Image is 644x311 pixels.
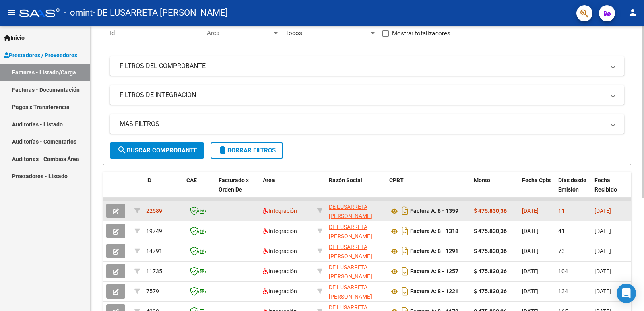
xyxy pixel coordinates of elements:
[329,204,372,219] span: DE LUSARRETA [PERSON_NAME]
[474,248,507,254] strong: $ 475.830,36
[617,284,636,303] div: Open Intercom Messenger
[110,56,624,76] mat-expansion-panel-header: FILTROS DEL COMPROBANTE
[329,222,383,239] div: 23253617594
[146,268,162,274] span: 11735
[263,228,297,234] span: Integración
[285,29,302,37] span: Todos
[219,177,249,193] span: Facturado x Orden De
[326,172,386,207] datatable-header-cell: Razón Social
[594,177,617,193] span: Fecha Recibido
[410,288,458,295] strong: Factura A: 8 - 1221
[519,172,555,207] datatable-header-cell: Fecha Cpbt
[558,208,565,214] span: 11
[474,268,507,274] strong: $ 475.830,36
[329,264,372,280] span: DE LUSARRETA [PERSON_NAME]
[120,119,605,128] mat-panel-title: MAS FILTROS
[329,283,383,300] div: 23253617594
[329,177,362,183] span: Razón Social
[329,224,372,239] span: DE LUSARRETA [PERSON_NAME]
[263,268,297,274] span: Integración
[329,202,383,219] div: 23253617594
[522,228,539,234] span: [DATE]
[329,263,383,280] div: 23253617594
[93,4,228,22] span: - DE LUSARRETA [PERSON_NAME]
[386,172,471,207] datatable-header-cell: CPBT
[211,142,283,159] button: Borrar Filtros
[558,177,586,193] span: Días desde Emisión
[474,228,507,234] strong: $ 475.830,36
[471,172,519,207] datatable-header-cell: Monto
[146,288,159,295] span: 7579
[260,172,314,207] datatable-header-cell: Area
[218,145,227,155] mat-icon: delete
[120,91,605,99] mat-panel-title: FILTROS DE INTEGRACION
[110,142,204,159] button: Buscar Comprobante
[474,177,490,183] span: Monto
[329,284,372,300] span: DE LUSARRETA [PERSON_NAME]
[591,172,627,207] datatable-header-cell: Fecha Recibido
[4,33,25,42] span: Inicio
[392,29,450,38] span: Mostrar totalizadores
[400,204,410,217] i: Descargar documento
[410,268,458,275] strong: Factura A: 8 - 1257
[64,4,93,22] span: - omint
[263,177,275,183] span: Area
[558,228,565,234] span: 41
[215,172,260,207] datatable-header-cell: Facturado x Orden De
[522,208,539,214] span: [DATE]
[628,8,638,17] mat-icon: person
[263,288,297,295] span: Integración
[110,85,624,105] mat-expansion-panel-header: FILTROS DE INTEGRACION
[146,177,151,183] span: ID
[186,177,197,183] span: CAE
[117,145,127,155] mat-icon: search
[400,245,410,257] i: Descargar documento
[120,62,605,70] mat-panel-title: FILTROS DEL COMPROBANTE
[146,228,162,234] span: 19749
[263,208,297,214] span: Integración
[474,288,507,295] strong: $ 475.830,36
[410,248,458,255] strong: Factura A: 8 - 1291
[389,177,404,183] span: CPBT
[143,172,183,207] datatable-header-cell: ID
[6,8,16,17] mat-icon: menu
[594,268,611,274] span: [DATE]
[522,248,539,254] span: [DATE]
[400,265,410,278] i: Descargar documento
[329,244,372,260] span: DE LUSARRETA [PERSON_NAME]
[146,208,162,214] span: 22589
[558,248,565,254] span: 73
[400,224,410,237] i: Descargar documento
[522,268,539,274] span: [DATE]
[522,288,539,295] span: [DATE]
[410,228,458,235] strong: Factura A: 8 - 1318
[263,248,297,254] span: Integración
[474,208,507,214] strong: $ 475.830,36
[4,51,77,60] span: Prestadores / Proveedores
[522,177,551,183] span: Fecha Cpbt
[207,29,272,37] span: Area
[117,147,197,154] span: Buscar Comprobante
[110,114,624,134] mat-expansion-panel-header: MAS FILTROS
[183,172,215,207] datatable-header-cell: CAE
[594,248,611,254] span: [DATE]
[400,285,410,298] i: Descargar documento
[329,243,383,260] div: 23253617594
[410,208,458,214] strong: Factura A: 8 - 1359
[218,147,276,154] span: Borrar Filtros
[146,248,162,254] span: 14791
[555,172,591,207] datatable-header-cell: Días desde Emisión
[594,288,611,295] span: [DATE]
[594,228,611,234] span: [DATE]
[558,288,568,295] span: 134
[594,208,611,214] span: [DATE]
[558,268,568,274] span: 104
